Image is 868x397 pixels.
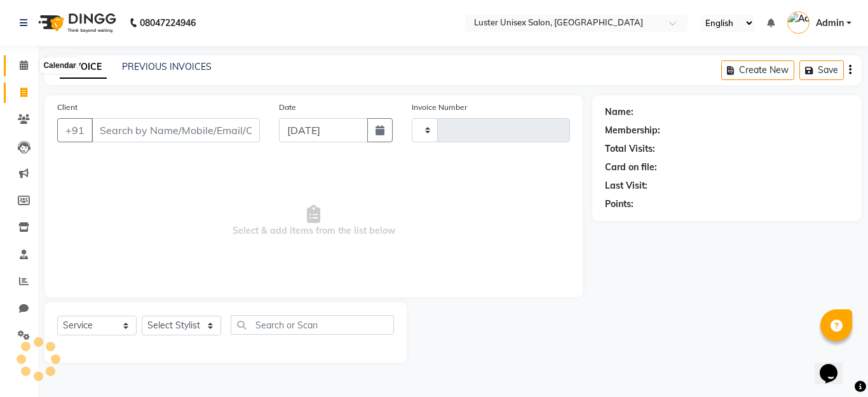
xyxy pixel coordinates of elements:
[140,5,196,41] b: 08047224946
[57,158,570,285] span: Select & add items from the list below
[799,60,844,80] button: Save
[605,142,655,156] div: Total Visits:
[57,118,93,142] button: +91
[92,118,260,142] input: Search by Name/Mobile/Email/Code
[231,315,394,335] input: Search or Scan
[605,198,634,211] div: Points:
[605,179,648,192] div: Last Visit:
[412,102,467,113] label: Invoice Number
[32,5,119,41] img: logo
[57,102,78,113] label: Client
[122,61,212,72] a: PREVIOUS INVOICES
[816,17,844,30] span: Admin
[787,11,810,34] img: Admin
[279,102,296,113] label: Date
[605,161,657,174] div: Card on file:
[605,124,660,137] div: Membership:
[815,346,855,384] iframe: chat widget
[605,105,634,119] div: Name:
[721,60,794,80] button: Create New
[40,58,79,73] div: Calendar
